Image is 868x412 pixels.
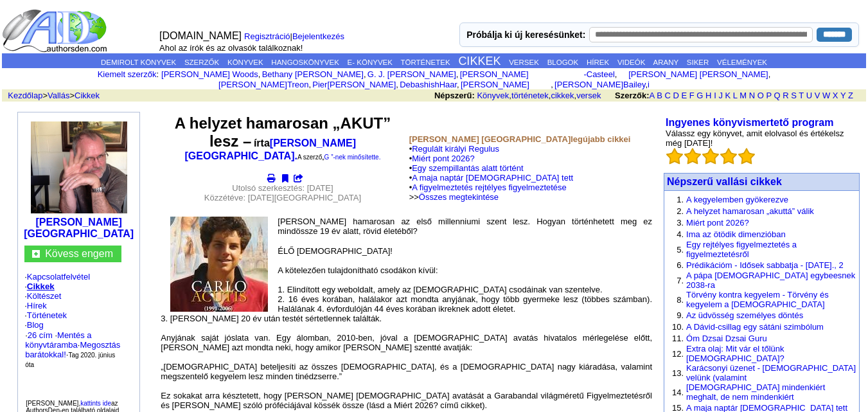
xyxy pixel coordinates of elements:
[686,310,803,320] font: Az üdvösség személyes döntés
[412,144,499,154] a: Regulált királyi Regulus
[244,31,290,41] font: Regisztráció
[8,91,42,100] a: Kezdőlap
[80,400,111,407] font: kattints ide
[783,91,788,100] font: R
[295,69,364,79] font: [PERSON_NAME]
[686,240,797,259] a: Egy rejtélyes figyelmeztetés a figyelmeztetésről
[290,31,292,41] font: |
[175,114,391,150] font: A helyzet hamarosan „AKUT” lesz –
[387,69,456,79] font: [PERSON_NAME]
[232,183,333,193] font: Utolsó szerkesztés: [DATE]
[740,91,747,100] font: M
[161,333,652,352] font: Anyjának saját jóslata van. Egy álomban, 2010-ben, jóval a [DEMOGRAPHIC_DATA] avatás hivatalos mé...
[666,117,833,128] font: Ingyenes könyvismertető program
[458,55,500,67] a: CIKKEK
[364,69,366,79] font: ,
[27,320,44,330] a: Blog
[664,91,670,100] a: C
[27,301,47,310] a: Hírek
[529,82,551,89] font: Ulasien
[587,58,609,66] font: HÍREK
[681,91,687,100] font: E
[686,218,749,228] a: Miért pont 2026?
[576,91,601,100] font: versek
[574,91,577,100] font: ,
[75,91,100,100] a: Cikkek
[645,80,648,89] font: ,
[547,58,579,66] a: BLOGOK
[324,154,381,161] a: G ”-nek minősítette.
[477,91,509,100] a: Könyvek
[551,91,574,100] font: cikkek
[27,310,67,320] font: Történetek
[687,58,709,66] a: SIKER
[308,80,311,89] font: ,
[686,382,825,402] a: [DEMOGRAPHIC_DATA] mindenkiért meghalt, de nem mindenkiért
[686,334,767,343] a: Óm Dzsai Dzsai Guru
[677,260,684,270] font: 6.
[791,91,797,100] a: S
[673,91,678,100] font: D
[677,229,684,239] font: 4.
[718,91,723,100] a: J
[733,91,738,100] font: L
[439,80,457,89] font: Haar
[766,91,771,100] a: P
[419,192,499,202] a: Összes megtekintése
[686,271,855,290] font: A pápa [DEMOGRAPHIC_DATA] egybeesnek 2038-ra
[409,192,419,202] font: >>
[686,206,814,216] font: A helyzet hamarosan „akuttá” válik
[278,217,652,236] font: [PERSON_NAME] hamarosan az első millenniumi szent lesz. Hogyan történhetett meg ez mindössze 19 é...
[696,91,703,100] a: G
[55,330,57,340] font: ·
[161,69,258,79] a: [PERSON_NAME] Woods
[686,290,829,309] a: Törvény kontra kegyelem - Törvény és kegyelem a [DEMOGRAPHIC_DATA]
[686,322,824,332] font: A Dávid-csillag egy sátáni szimbólum
[412,163,523,173] a: Egy szempillantás alatt történt
[25,330,91,350] font: Mentés a könyvtáramba
[554,80,623,89] a: [PERSON_NAME]
[617,58,645,66] a: VIDEÓK
[840,91,846,100] font: Y
[161,314,382,323] font: 3. [PERSON_NAME] 20 év után testét sértetlennek találták.
[366,71,368,78] font: i
[327,80,396,89] a: [PERSON_NAME]
[218,80,287,89] font: [PERSON_NAME]
[650,91,655,100] a: A
[412,154,475,163] a: Miért pont 2026?
[400,80,439,89] a: Debashish
[31,121,127,213] img: 211017.jpeg
[45,248,113,259] font: Kövess engem
[509,91,511,100] font: ,
[749,91,755,100] a: N
[368,69,456,79] a: G. J. [PERSON_NAME]
[161,391,652,410] font: Ez sokakat arra késztetett, hogy [PERSON_NAME] [DEMOGRAPHIC_DATA] avatását a Garabandal világmére...
[615,69,617,79] font: ,
[78,340,80,350] font: ·
[667,176,782,187] a: Népszerű vallási cikkek
[677,218,684,228] font: 3.
[672,349,684,359] font: 12.
[738,148,755,165] img: bigemptystars.png
[672,368,684,378] font: 13.
[184,58,219,66] font: SZERZŐK
[98,69,157,79] font: Kiemelt szerzők
[509,58,539,66] font: VERSEK
[583,69,614,79] a: -Casteel
[348,58,393,66] font: E- KÖNYVEK
[686,260,844,270] a: Prédikációm - Idősek sabbatja - [DATE]., 2
[25,330,28,340] font: ·
[27,272,90,282] font: Kapcsolatfelvétel
[623,80,645,89] a: Bailey
[702,148,719,165] img: bigemptystars.png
